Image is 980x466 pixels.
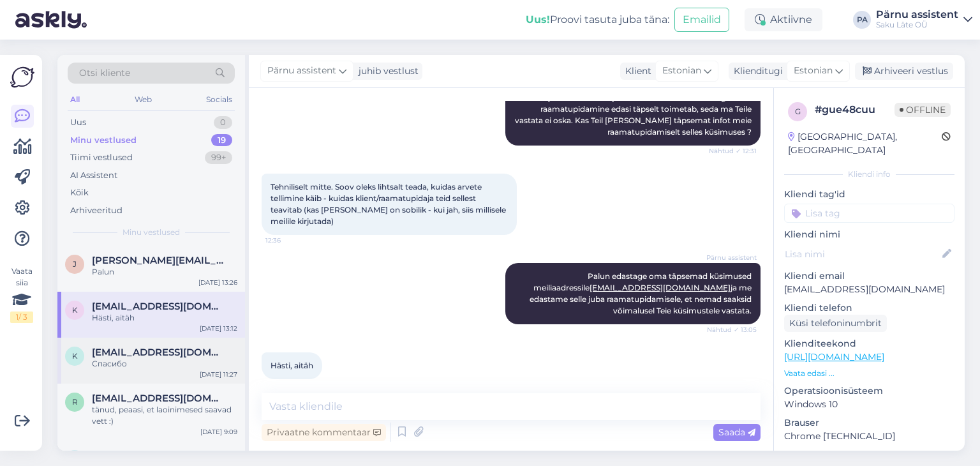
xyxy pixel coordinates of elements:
div: Uus [70,116,86,129]
span: 13:12 [265,380,313,389]
div: Aktiivne [745,8,822,31]
div: [DATE] 11:27 [200,370,237,379]
div: Hästi, aitäh [92,312,237,324]
span: kerli@chk.ee [92,301,225,312]
p: Brauser [784,416,954,430]
span: Otsi kliente [79,66,130,80]
div: Kõik [70,186,89,199]
div: Minu vestlused [70,134,137,147]
span: k [72,351,78,361]
div: [GEOGRAPHIC_DATA], [GEOGRAPHIC_DATA] [788,130,942,157]
input: Lisa tag [784,204,954,223]
input: Lisa nimi [785,247,940,261]
a: [URL][DOMAIN_NAME] [784,351,884,363]
span: Nähtud ✓ 12:31 [709,146,757,156]
p: Klienditeekond [784,337,954,350]
span: Estonian [794,64,833,78]
div: Klient [620,64,651,78]
span: rolarin@intercars.eu [92,393,225,404]
span: Meie [PERSON_NAME] süsteemis koheselt lisada E-[PERSON_NAME] klient seda soovib. Kuidas aga meie ... [515,81,754,137]
p: Kliendi nimi [784,228,954,241]
span: karina.karusar@gmail.com [92,347,225,358]
span: Tehniliselt mitte. Soov oleks lihtsalt teada, kuidas arvete tellimine käib - kuidas klient/raamat... [271,182,508,226]
span: Estonian [662,64,701,78]
div: AI Assistent [70,169,117,182]
button: Emailid [674,8,729,32]
div: Kliendi info [784,169,954,180]
span: jelena.tsistjakova@laminto.com [92,255,225,266]
p: Vaata edasi ... [784,368,954,379]
b: Uus! [526,13,550,26]
div: 0 [214,116,232,129]
div: [DATE] 13:26 [198,278,237,287]
p: Kliendi email [784,269,954,283]
div: Arhiveeri vestlus [855,63,953,80]
p: Windows 10 [784,398,954,411]
span: Nähtud ✓ 13:05 [707,325,757,334]
div: Pärnu assistent [876,10,958,20]
div: PA [853,11,871,29]
div: All [68,91,82,108]
span: r [72,397,78,407]
div: Privaatne kommentaar [262,424,386,441]
div: Palun [92,266,237,278]
div: 1 / 3 [10,312,33,323]
div: [DATE] 9:09 [200,427,237,437]
div: Küsi telefoninumbrit [784,315,887,332]
div: Vaata siia [10,266,33,323]
div: [DATE] 13:12 [200,324,237,333]
div: Proovi tasuta juba täna: [526,12,669,27]
div: Web [132,91,154,108]
p: Kliendi tag'id [784,188,954,201]
span: Saada [718,426,755,438]
div: Tiimi vestlused [70,151,133,164]
p: Kliendi telefon [784,301,954,315]
span: Offline [895,103,951,117]
div: # gue48cuu [815,102,895,117]
span: 12:36 [265,236,313,245]
div: Спасибо [92,358,237,370]
span: k [72,305,78,315]
p: Operatsioonisüsteem [784,384,954,398]
span: Pärnu assistent [267,64,336,78]
div: 99+ [205,151,232,164]
div: tänud, peaasi, et laoinimesed saavad vett :) [92,404,237,427]
div: Arhiveeritud [70,204,122,217]
span: Palun edastage oma täpsemad küsimused meiliaadressile ja me edastame selle juba raamatupidamisele... [530,271,754,315]
div: Klienditugi [729,64,783,78]
div: juhib vestlust [353,64,419,78]
p: [EMAIL_ADDRESS][DOMAIN_NAME] [784,283,954,296]
span: Hästi, aitäh [271,361,313,370]
span: oleg.kiyanov@vilpra.ee [92,450,225,462]
div: Saku Läte OÜ [876,20,958,30]
a: Pärnu assistentSaku Läte OÜ [876,10,972,30]
span: Pärnu assistent [706,253,757,262]
p: Chrome [TECHNICAL_ID] [784,430,954,443]
span: Minu vestlused [122,227,180,238]
div: Socials [204,91,235,108]
img: Askly Logo [10,65,34,89]
a: [EMAIL_ADDRESS][DOMAIN_NAME] [590,283,731,292]
span: j [73,259,77,269]
div: 19 [211,134,232,147]
span: g [795,107,801,116]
